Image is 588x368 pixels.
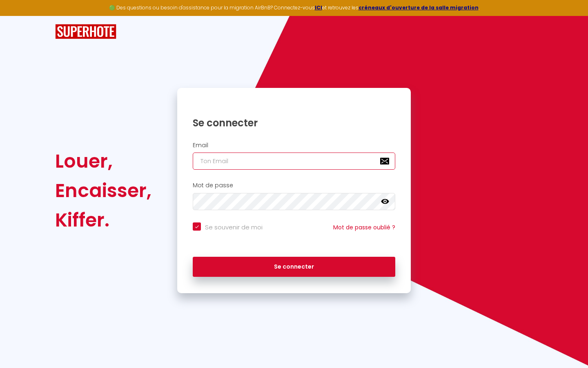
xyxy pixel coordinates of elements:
[193,142,395,149] h2: Email
[55,146,151,176] div: Louer,
[193,153,395,170] input: Ton Email
[315,4,322,11] a: ICI
[193,257,395,277] button: Se connecter
[193,117,395,129] h1: Se connecter
[55,24,116,39] img: SuperHote logo
[333,223,395,231] a: Mot de passe oublié ?
[55,205,151,235] div: Kiffer.
[359,4,479,11] a: créneaux d'ouverture de la salle migration
[7,3,31,28] button: Ouvrir le widget de chat LiveChat
[55,176,151,205] div: Encaisser,
[193,182,395,189] h2: Mot de passe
